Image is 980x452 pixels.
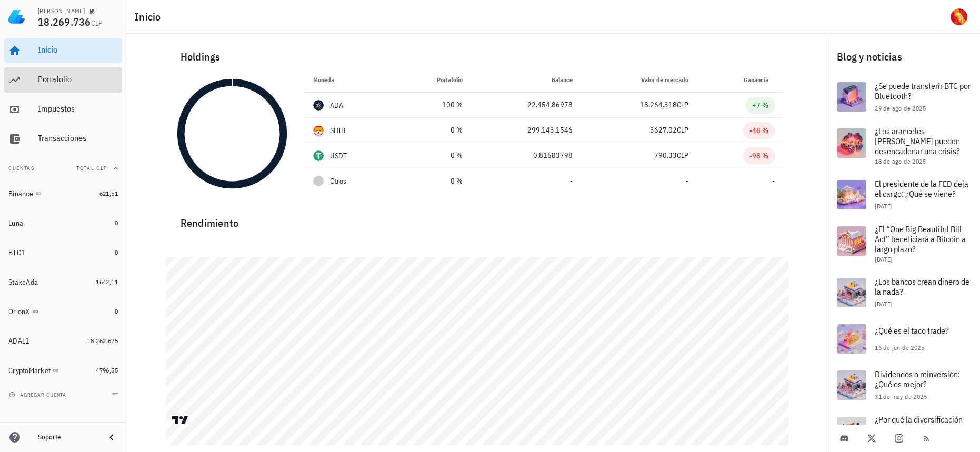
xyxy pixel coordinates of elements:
[654,150,677,160] span: 790,33
[677,125,688,135] span: CLP
[4,328,122,354] a: ADAL1 18.262.675
[91,18,103,28] span: CLP
[4,269,122,295] a: StakeAda 1642,11
[828,120,980,172] a: ¿Los aranceles [PERSON_NAME] pueden desencadenar una crisis? 18 de ago de 2025
[752,100,768,111] div: +7 %
[875,104,926,112] span: 29 de ago de 2025
[749,125,768,136] div: -48 %
[677,150,688,160] span: CLP
[8,366,51,375] div: CryptoMarket
[8,278,38,287] div: StakeAda
[404,125,463,136] div: 0 %
[4,97,122,122] a: Impuestos
[828,362,980,408] a: Dividendos o reinversión: ¿Qué es mejor? 31 de may de 2025
[4,38,122,63] a: Inicio
[172,206,783,232] div: Rendimiento
[4,156,122,181] button: CuentasTotal CLP
[115,248,118,256] span: 0
[875,276,969,297] span: ¿Los bancos crean dinero de la nada?
[313,125,324,136] div: SHIB-icon
[875,157,926,165] span: 18 de ago de 2025
[87,337,118,345] span: 18.262.675
[875,202,892,210] span: [DATE]
[875,178,968,199] span: El presidente de la FED deja el cargo: ¿Qué se viene?
[875,81,971,101] span: ¿Se puede transferir BTC por Bluetooth?
[330,100,344,111] div: ADA
[875,300,892,308] span: [DATE]
[96,366,118,374] span: 4796,55
[951,8,967,25] div: avatar
[6,389,71,400] button: agregar cuenta
[4,210,122,236] a: Luna 0
[828,74,980,120] a: ¿Se puede transferir BTC por Bluetooth? 29 de ago de 2025
[330,125,346,136] div: SHIB
[330,176,346,187] span: Otros
[8,248,25,257] div: BTC1
[172,40,783,74] div: Holdings
[875,393,927,400] span: 31 de may de 2025
[581,67,697,93] th: Valor de mercado
[479,150,573,161] div: 0,81683798
[38,433,97,441] div: Soporte
[772,176,775,186] span: -
[4,358,122,383] a: CryptoMarket 4796,55
[4,126,122,152] a: Transacciones
[38,104,118,114] div: Impuestos
[135,8,165,25] h1: Inicio
[686,176,688,186] span: -
[96,278,118,286] span: 1642,11
[76,165,107,172] span: Total CLP
[4,240,122,265] a: BTC1 0
[38,133,118,143] div: Transacciones
[38,74,118,84] div: Portafolio
[828,269,980,316] a: ¿Los bancos crean dinero de la nada? [DATE]
[875,325,949,336] span: ¿Qué es el taco trade?
[875,224,966,254] span: ¿El “One Big Beautiful Bill Act” beneficiará a Bitcoin a largo plazo?
[479,99,573,111] div: 22.454,86978
[828,316,980,362] a: ¿Qué es el taco trade? 16 de jun de 2025
[8,189,33,198] div: Binance
[404,176,463,187] div: 0 %
[305,67,395,93] th: Moneda
[875,126,960,156] span: ¿Los aranceles [PERSON_NAME] pueden desencadenar una crisis?
[875,344,924,351] span: 16 de jun de 2025
[395,67,471,93] th: Portafolio
[99,189,118,197] span: 621,51
[313,150,324,161] div: USDT-icon
[744,76,775,84] span: Ganancia
[11,391,66,398] span: agregar cuenta
[8,8,25,25] img: LedgiFi
[640,100,677,109] span: 18.264.318
[650,125,677,135] span: 3627,02
[38,7,85,15] div: [PERSON_NAME]
[4,181,122,206] a: Binance 621,51
[115,307,118,315] span: 0
[8,219,23,228] div: Luna
[38,45,118,55] div: Inicio
[404,99,463,111] div: 100 %
[4,299,122,324] a: OrionX 0
[4,67,122,93] a: Portafolio
[330,150,347,161] div: USDT
[313,100,324,111] div: ADA-icon
[570,176,573,186] span: -
[828,218,980,269] a: ¿El “One Big Beautiful Bill Act” beneficiará a Bitcoin a largo plazo? [DATE]
[171,415,189,425] a: Charting by TradingView
[875,255,892,263] span: [DATE]
[749,150,768,161] div: -98 %
[828,172,980,218] a: El presidente de la FED deja el cargo: ¿Qué se viene? [DATE]
[677,100,688,109] span: CLP
[115,219,118,227] span: 0
[8,307,30,316] div: OrionX
[8,337,29,346] div: ADAL1
[404,150,463,161] div: 0 %
[471,67,581,93] th: Balance
[479,125,573,136] div: 299.143,1546
[38,15,91,29] span: 18.269.736
[875,369,960,389] span: Dividendos o reinversión: ¿Qué es mejor?
[828,40,980,74] div: Blog y noticias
